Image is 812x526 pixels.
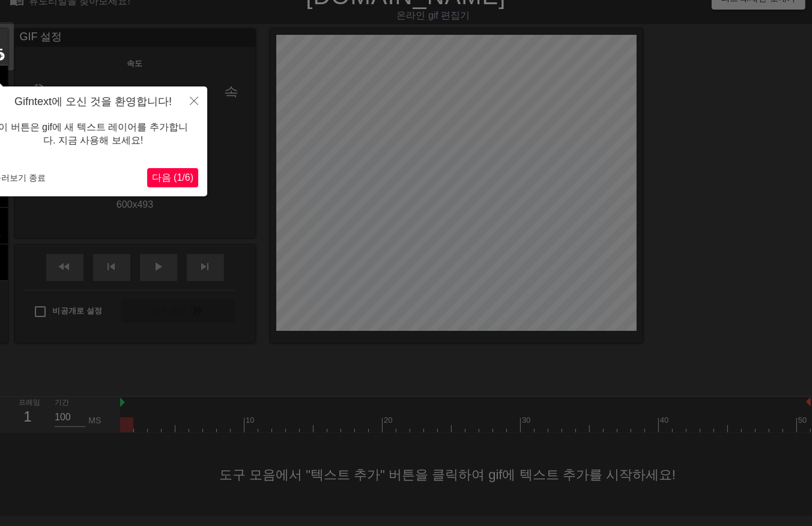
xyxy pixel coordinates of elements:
button: 닫다 [181,86,207,114]
button: 다음 [147,168,198,187]
span: 다음 (1/6) [152,172,193,183]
